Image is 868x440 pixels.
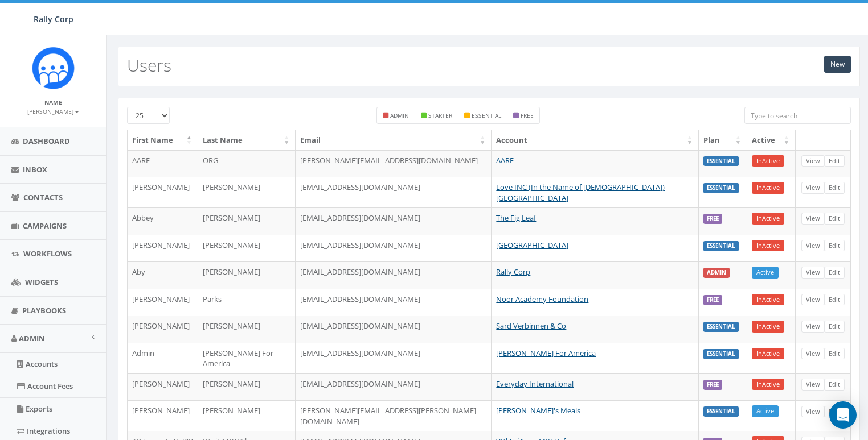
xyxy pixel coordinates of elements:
td: [EMAIL_ADDRESS][DOMAIN_NAME] [296,261,492,289]
span: Widgets [25,277,58,287]
a: New [824,56,851,73]
td: [PERSON_NAME] [128,400,198,431]
div: Open Intercom Messenger [829,401,857,429]
a: InActive [752,294,784,306]
td: [EMAIL_ADDRESS][DOMAIN_NAME] [296,235,492,262]
a: View [801,406,825,418]
a: Everyday International [496,379,574,389]
label: ESSENTIAL [703,156,739,167]
td: [PERSON_NAME] [198,177,296,207]
a: Love INC (In the Name of [DEMOGRAPHIC_DATA]) [GEOGRAPHIC_DATA] [496,182,665,203]
a: View [801,155,825,167]
a: Rally Corp [496,267,530,277]
a: [PERSON_NAME] For America [496,348,596,358]
a: Edit [824,267,845,279]
span: Contacts [23,192,63,202]
a: Edit [824,213,845,225]
a: View [801,379,825,391]
small: free [521,111,534,119]
h2: Users [127,56,171,74]
label: ESSENTIAL [703,322,739,332]
label: FREE [703,214,722,224]
a: Edit [824,379,845,391]
td: AARE [128,150,198,177]
a: Edit [824,294,845,306]
label: ESSENTIAL [703,241,739,251]
a: InActive [752,321,784,333]
a: InActive [752,348,784,360]
a: InActive [752,213,784,225]
label: ESSENTIAL [703,406,739,417]
td: [PERSON_NAME][EMAIL_ADDRESS][DOMAIN_NAME] [296,150,492,177]
label: ESSENTIAL [703,349,739,359]
a: View [801,348,825,360]
th: Email: activate to sort column ascending [296,130,492,150]
a: InActive [752,240,784,252]
a: Edit [824,155,845,167]
span: Inbox [23,164,47,175]
img: Icon_1.png [32,47,75,89]
td: [EMAIL_ADDRESS][DOMAIN_NAME] [296,207,492,235]
th: Last Name: activate to sort column ascending [198,130,296,150]
a: InActive [752,155,784,167]
td: [PERSON_NAME] [198,373,296,401]
input: Type to search [744,107,851,124]
td: [EMAIL_ADDRESS][DOMAIN_NAME] [296,316,492,343]
td: [EMAIL_ADDRESS][DOMAIN_NAME] [296,177,492,207]
td: [PERSON_NAME] [128,373,198,401]
td: Aby [128,261,198,289]
td: [PERSON_NAME] [128,235,198,262]
small: [PERSON_NAME] [27,107,79,115]
a: View [801,182,825,194]
td: [PERSON_NAME] [128,289,198,316]
a: Edit [824,321,845,333]
td: [EMAIL_ADDRESS][DOMAIN_NAME] [296,343,492,373]
a: View [801,267,825,279]
span: Playbooks [22,305,66,316]
a: InActive [752,379,784,391]
a: View [801,294,825,306]
span: Dashboard [23,136,70,146]
td: [PERSON_NAME] [198,400,296,431]
td: [PERSON_NAME] [128,177,198,207]
td: Admin [128,343,198,373]
a: View [801,213,825,225]
td: [PERSON_NAME] [198,316,296,343]
td: Abbey [128,207,198,235]
td: [PERSON_NAME] [198,235,296,262]
a: Edit [824,240,845,252]
a: Edit [824,406,845,418]
td: [PERSON_NAME] [198,207,296,235]
label: FREE [703,380,722,390]
td: [PERSON_NAME] [128,316,198,343]
th: First Name: activate to sort column descending [128,130,198,150]
a: View [801,321,825,333]
a: The Fig Leaf [496,213,536,223]
small: essential [472,111,501,119]
span: Admin [19,333,45,343]
a: Edit [824,348,845,360]
th: Plan: activate to sort column ascending [699,130,747,150]
td: [PERSON_NAME] [198,261,296,289]
small: Name [44,98,62,106]
td: [PERSON_NAME] For America [198,343,296,373]
a: [PERSON_NAME] [27,106,79,116]
a: Noor Academy Foundation [496,294,588,304]
span: Workflows [23,248,72,259]
a: Edit [824,182,845,194]
span: Campaigns [23,221,67,231]
span: Rally Corp [34,14,73,24]
a: AARE [496,155,514,165]
td: [EMAIL_ADDRESS][DOMAIN_NAME] [296,289,492,316]
th: Account: activate to sort column ascending [492,130,699,150]
small: starter [428,111,452,119]
td: ORG [198,150,296,177]
a: Sard Verbinnen & Co [496,321,566,331]
label: FREE [703,295,722,305]
a: InActive [752,182,784,194]
a: [PERSON_NAME]'s Meals [496,405,580,416]
th: Active: activate to sort column ascending [747,130,796,150]
a: View [801,240,825,252]
td: Parks [198,289,296,316]
td: [PERSON_NAME][EMAIL_ADDRESS][PERSON_NAME][DOMAIN_NAME] [296,400,492,431]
